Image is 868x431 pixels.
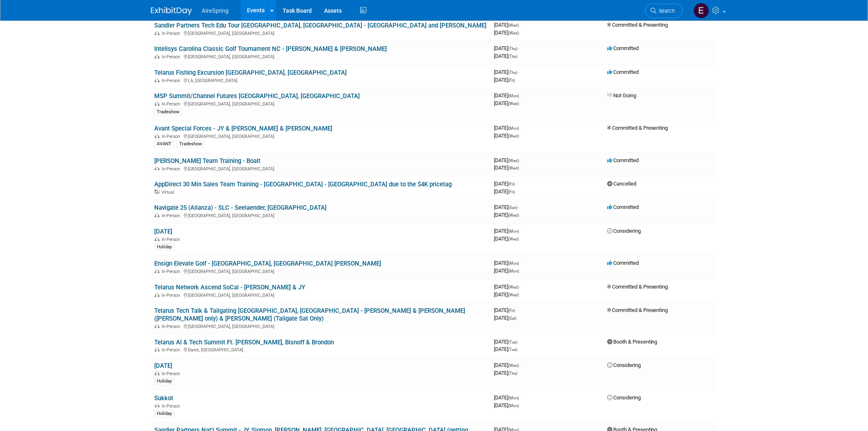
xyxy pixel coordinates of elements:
[154,77,487,84] div: LA, [GEOGRAPHIC_DATA]
[494,260,521,266] span: [DATE]
[508,364,519,368] span: (Wed)
[494,339,520,345] span: [DATE]
[154,339,334,346] a: Telarus AI & Tech Summit Ft. [PERSON_NAME], Bisnoff & Brondon
[162,31,183,37] span: In-Person
[154,109,182,116] div: Tradeshow
[154,30,487,37] div: [GEOGRAPHIC_DATA], [GEOGRAPHIC_DATA]
[520,125,521,131] span: -
[154,362,172,370] a: [DATE]
[656,8,675,14] span: Search
[494,101,519,107] span: [DATE]
[154,158,260,165] a: [PERSON_NAME] Team Training - Boalt
[508,102,519,106] span: (Wed)
[519,46,520,52] span: -
[607,22,668,28] span: Committed & Presenting
[508,213,519,218] span: (Wed)
[155,213,160,218] img: In-Person Event
[508,134,519,139] span: (Wed)
[494,125,521,131] span: [DATE]
[494,181,517,187] span: [DATE]
[155,348,160,352] img: In-Person Event
[155,134,160,138] img: In-Person Event
[494,315,516,321] span: [DATE]
[154,141,174,148] div: AVANT
[154,284,305,291] a: Telarus Network Ascend SoCal - [PERSON_NAME] & JY
[494,165,519,171] span: [DATE]
[154,22,487,30] a: Sandler Partners Tech Edu Tour [GEOGRAPHIC_DATA], [GEOGRAPHIC_DATA] - [GEOGRAPHIC_DATA] and [PERS...
[494,69,520,76] span: [DATE]
[154,204,327,212] a: Navigate 25 (Alianza) - SLC - Seelaender, [GEOGRAPHIC_DATA]
[155,167,160,171] img: In-Person Event
[508,159,519,163] span: (Wed)
[162,78,183,84] span: In-Person
[607,339,658,345] span: Booth & Presenting
[155,324,160,328] img: In-Person Event
[508,396,519,401] span: (Mon)
[162,404,183,409] span: In-Person
[177,141,204,148] div: Tradeshow
[162,324,183,330] span: In-Person
[154,323,487,330] div: [GEOGRAPHIC_DATA], [GEOGRAPHIC_DATA]
[154,165,487,172] div: [GEOGRAPHIC_DATA], [GEOGRAPHIC_DATA]
[508,190,515,195] span: (Fri)
[508,293,519,298] span: (Wed)
[508,261,519,266] span: (Mon)
[519,69,520,76] span: -
[155,190,160,194] img: Virtual Event
[508,55,517,59] span: (Thu)
[154,125,332,133] a: Avant Special Forces - JY & [PERSON_NAME] & [PERSON_NAME]
[508,269,519,274] span: (Mon)
[508,47,517,51] span: (Thu)
[508,340,517,345] span: (Tue)
[508,348,517,352] span: (Tue)
[508,94,519,99] span: (Mon)
[494,53,517,60] span: [DATE]
[494,228,521,234] span: [DATE]
[508,285,519,290] span: (Wed)
[694,3,709,18] img: erica arjona
[508,229,519,234] span: (Mon)
[154,101,487,107] div: [GEOGRAPHIC_DATA], [GEOGRAPHIC_DATA]
[154,307,465,323] a: Telarus Tech Talk & Tailgating [GEOGRAPHIC_DATA], [GEOGRAPHIC_DATA] - [PERSON_NAME] & [PERSON_NAM...
[508,371,517,376] span: (Thu)
[494,77,515,83] span: [DATE]
[154,46,387,53] a: Intelisys Carolina Classic Golf Tournament NC - [PERSON_NAME] & [PERSON_NAME]
[494,292,519,298] span: [DATE]
[162,371,183,377] span: In-Person
[154,93,360,100] a: MSP Summit/Channel Futures [GEOGRAPHIC_DATA], [GEOGRAPHIC_DATA]
[154,244,174,251] div: Holiday
[494,307,517,314] span: [DATE]
[154,268,487,275] div: [GEOGRAPHIC_DATA], [GEOGRAPHIC_DATA]
[494,370,517,376] span: [DATE]
[508,166,519,171] span: (Wed)
[508,316,516,321] span: (Sat)
[202,7,228,14] span: AireSpring
[508,126,519,131] span: (Mon)
[607,307,668,314] span: Committed & Presenting
[607,260,639,266] span: Committed
[607,181,636,187] span: Cancelled
[162,134,183,140] span: In-Person
[516,181,517,187] span: -
[520,93,521,99] span: -
[607,204,639,211] span: Committed
[520,362,521,369] span: -
[154,410,174,418] div: Holiday
[494,212,519,218] span: [DATE]
[154,181,452,188] a: AppDirect 30 Min Sales Team Training - [GEOGRAPHIC_DATA] - [GEOGRAPHIC_DATA] due to the $4K pricetag
[607,284,668,290] span: Committed & Presenting
[508,404,519,408] span: (Mon)
[154,53,487,60] div: [GEOGRAPHIC_DATA], [GEOGRAPHIC_DATA]
[155,269,160,273] img: In-Person Event
[494,93,521,99] span: [DATE]
[508,23,519,28] span: (Wed)
[154,292,487,298] div: [GEOGRAPHIC_DATA], [GEOGRAPHIC_DATA]
[154,260,381,268] a: Ensign Elevate Golf - [GEOGRAPHIC_DATA], [GEOGRAPHIC_DATA] [PERSON_NAME]
[162,348,183,353] span: In-Person
[607,46,639,52] span: Committed
[520,228,521,234] span: -
[154,395,173,402] a: Sukkot
[494,362,521,369] span: [DATE]
[607,93,636,99] span: Not Going
[508,237,519,242] span: (Wed)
